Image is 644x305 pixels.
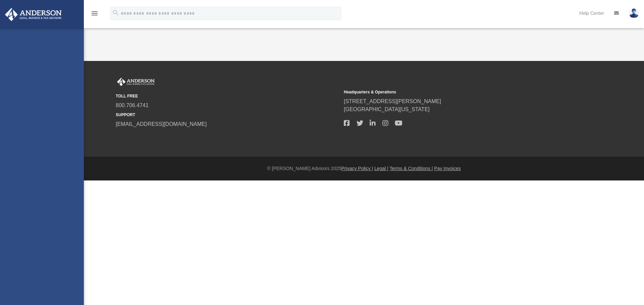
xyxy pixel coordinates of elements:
a: [STREET_ADDRESS][PERSON_NAME] [344,98,441,104]
img: User Pic [629,8,639,18]
i: menu [91,9,99,17]
a: Pay Invoices [434,166,461,171]
i: search [112,9,119,16]
small: SUPPORT [116,112,339,118]
div: © [PERSON_NAME] Advisors 2025 [84,165,644,172]
a: Privacy Policy | [341,166,373,171]
a: 800.706.4741 [116,102,149,108]
a: [EMAIL_ADDRESS][DOMAIN_NAME] [116,121,207,127]
a: [GEOGRAPHIC_DATA][US_STATE] [344,106,430,112]
a: menu [91,13,99,17]
small: Headquarters & Operations [344,89,567,95]
a: Legal | [374,166,388,171]
img: Anderson Advisors Platinum Portal [116,78,156,86]
a: Terms & Conditions | [390,166,433,171]
img: Anderson Advisors Platinum Portal [3,8,64,21]
small: TOLL FREE [116,93,339,99]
